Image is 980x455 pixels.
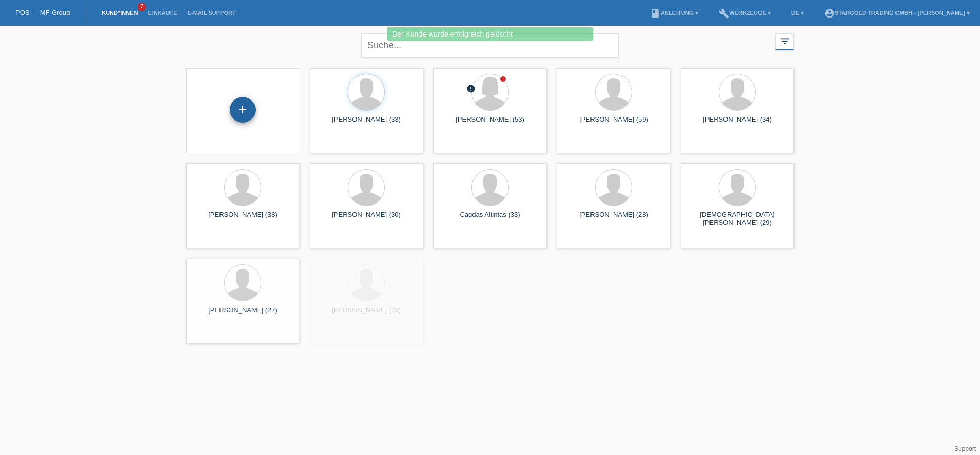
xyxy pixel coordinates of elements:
a: Einkäufe [143,10,182,16]
div: [PERSON_NAME] (59) [565,115,662,132]
div: [PERSON_NAME] (28) [565,211,662,227]
div: [PERSON_NAME] (25) [318,306,415,323]
div: Cagdas Altintas (33) [442,211,538,227]
div: [DEMOGRAPHIC_DATA][PERSON_NAME] (29) [689,211,786,227]
i: build [719,8,729,19]
a: buildWerkzeuge ▾ [714,10,776,16]
input: Suche... [361,33,619,58]
div: [PERSON_NAME] (38) [194,211,291,227]
i: filter_list [779,36,790,47]
div: Unbestätigt, in Bearbeitung [466,84,476,95]
i: book [650,8,661,19]
a: account_circleStargold Trading GmbH - [PERSON_NAME] ▾ [819,10,975,16]
div: [PERSON_NAME] (33) [318,115,415,132]
div: [PERSON_NAME] (27) [194,306,291,323]
i: error [466,84,476,93]
a: Support [954,445,976,452]
i: account_circle [824,8,835,19]
a: POS — MF Group [15,9,70,16]
a: Kund*innen [96,10,143,16]
a: bookAnleitung ▾ [645,10,703,16]
a: E-Mail Support [182,10,241,16]
div: [PERSON_NAME] (34) [689,115,786,132]
div: [PERSON_NAME] (30) [318,211,415,227]
div: Kund*in hinzufügen [230,101,255,119]
a: DE ▾ [786,10,809,16]
span: 7 [138,3,146,11]
div: Der Kunde wurde erfolgreich gelöscht [387,27,593,41]
div: [PERSON_NAME] (53) [442,115,538,132]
